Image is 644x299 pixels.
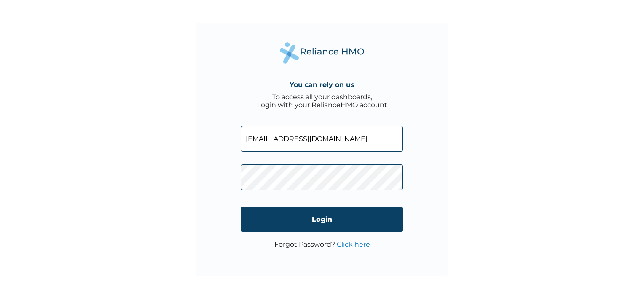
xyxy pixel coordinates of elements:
input: Email address or HMO ID [241,126,403,152]
img: Reliance Health's Logo [280,42,364,64]
input: Login [241,207,403,232]
a: Click here [337,240,370,248]
h4: You can rely on us [290,81,354,89]
div: To access all your dashboards, Login with your RelianceHMO account [257,93,387,109]
p: Forgot Password? [274,240,370,248]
